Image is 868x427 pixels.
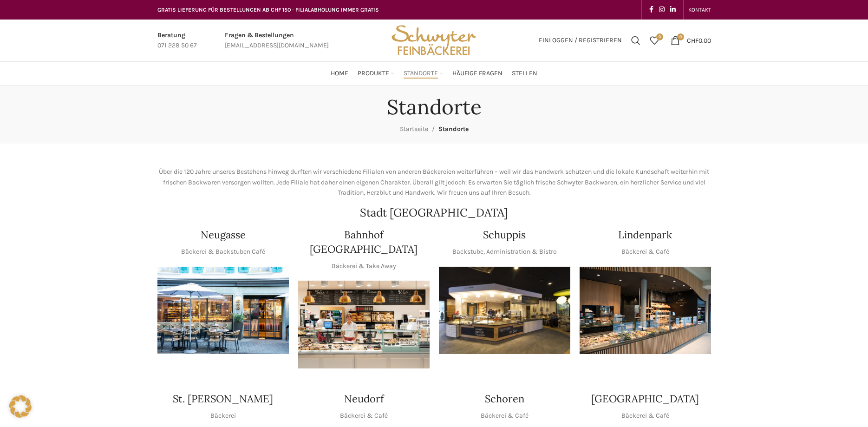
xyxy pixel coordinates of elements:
img: Bahnhof St. Gallen [298,281,430,368]
p: Bäckerei [210,411,236,421]
a: Facebook social link [646,3,656,16]
a: Produkte [358,64,394,83]
h4: Lindenpark [618,228,672,242]
span: Häufige Fragen [452,69,503,78]
span: 0 [656,33,663,40]
a: Linkedin social link [667,3,679,16]
p: Bäckerei & Café [621,247,669,257]
a: Stellen [512,64,537,83]
span: Standorte [438,125,469,133]
a: 0 [645,31,664,50]
a: Instagram social link [656,3,667,16]
span: KONTAKT [688,7,711,13]
p: Über die 120 Jahre unseres Bestehens hinweg durften wir verschiedene Filialen von anderen Bäckere... [157,167,711,198]
a: Einloggen / Registrieren [534,31,627,50]
h4: Schuppis [483,228,526,242]
img: Bäckerei Schwyter [388,20,479,61]
span: CHF [687,36,698,44]
span: Home [331,69,348,78]
h4: Neugasse [201,228,246,242]
span: GRATIS LIEFERUNG FÜR BESTELLUNGEN AB CHF 150 - FILIALABHOLUNG IMMER GRATIS [157,7,379,13]
div: 1 / 1 [439,267,570,355]
h1: Standorte [387,95,482,119]
h2: Stadt [GEOGRAPHIC_DATA] [157,207,711,218]
span: Standorte [404,69,438,78]
div: Meine Wunschliste [645,31,664,50]
a: Startseite [400,125,428,133]
img: 017-e1571925257345 [580,267,711,355]
a: Infobox link [157,30,197,51]
p: Bäckerei & Take Away [332,261,396,271]
p: Bäckerei & Café [481,411,529,421]
a: 0 CHF0.00 [666,31,716,50]
a: Häufige Fragen [452,64,503,83]
div: Secondary navigation [684,0,716,19]
div: 1 / 1 [157,267,289,355]
div: 1 / 1 [298,281,430,368]
bdi: 0.00 [687,36,711,44]
h4: Schoren [485,392,524,406]
img: 150130-Schwyter-013 [439,267,570,355]
div: Main navigation [153,64,716,83]
span: Produkte [358,69,389,78]
div: 1 / 1 [580,267,711,355]
p: Bäckerei & Backstuben Café [181,247,265,257]
p: Backstube, Administration & Bistro [452,247,557,257]
span: Stellen [512,69,537,78]
a: Site logo [388,36,479,44]
img: Neugasse [157,267,289,355]
a: KONTAKT [688,0,711,19]
a: Home [331,64,348,83]
a: Standorte [404,64,443,83]
h4: St. [PERSON_NAME] [173,392,273,406]
h4: Bahnhof [GEOGRAPHIC_DATA] [298,228,430,256]
h4: [GEOGRAPHIC_DATA] [591,392,699,406]
h4: Neudorf [344,392,384,406]
span: Einloggen / Registrieren [539,37,622,44]
a: Infobox link [225,30,329,51]
a: Suchen [627,31,645,50]
span: 0 [677,33,684,40]
p: Bäckerei & Café [621,411,669,421]
p: Bäckerei & Café [340,411,388,421]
